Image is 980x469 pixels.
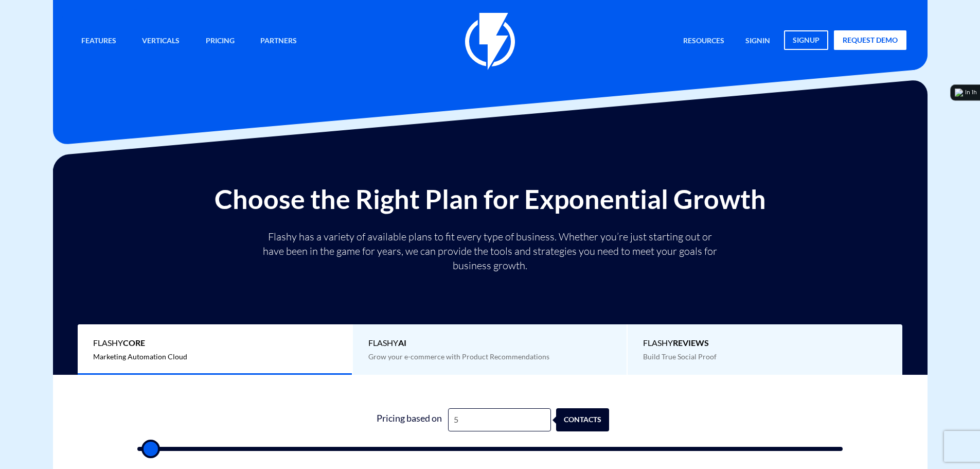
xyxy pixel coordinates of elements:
[738,30,778,53] a: signin
[965,89,977,97] div: In 1h
[643,337,887,349] span: Flashy
[834,30,906,50] a: request demo
[93,352,187,361] span: Marketing Automation Cloud
[253,30,305,53] a: Partners
[368,337,612,349] span: Flashy
[398,338,406,348] b: AI
[955,89,963,97] img: logo
[368,352,549,361] span: Grow your e-commerce with Product Recommendations
[643,352,717,361] span: Build True Social Proof
[673,338,709,348] b: REVIEWS
[74,30,124,53] a: Features
[93,337,336,349] span: Flashy
[259,230,722,273] p: Flashy has a variety of available plans to fit every type of business. Whether you’re just starti...
[566,408,619,431] div: contacts
[123,338,145,348] b: Core
[134,30,187,53] a: Verticals
[784,30,828,50] a: signup
[198,30,242,53] a: Pricing
[371,408,448,431] div: Pricing based on
[61,184,920,214] h2: Choose the Right Plan for Exponential Growth
[675,30,732,53] a: Resources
